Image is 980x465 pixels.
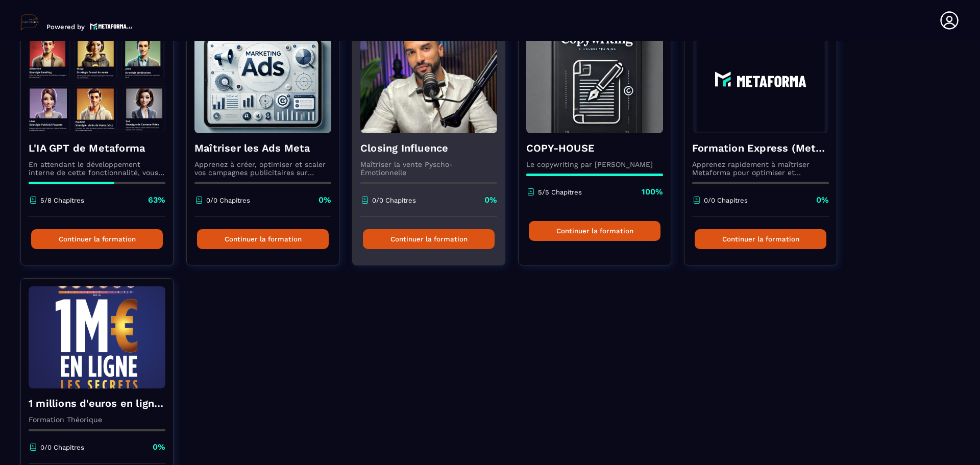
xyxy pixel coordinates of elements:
a: formation-backgroundClosing InfluenceMaîtriser la vente Pyscho-Émotionnelle0/0 Chapitres0%Continu... [352,23,518,278]
h4: Closing Influence [360,141,497,155]
h4: COPY-HOUSE [526,141,663,155]
img: formation-background [29,286,165,388]
p: 63% [148,194,165,206]
h4: L'IA GPT de Metaforma [29,141,165,155]
button: Continuer la formation [31,229,163,249]
p: 100% [642,186,663,198]
p: Apprenez rapidement à maîtriser Metaforma pour optimiser et automatiser votre business. 🚀 [692,160,829,177]
p: En attendant le développement interne de cette fonctionnalité, vous pouvez déjà l’utiliser avec C... [29,160,165,177]
p: Le copywriting par [PERSON_NAME] [526,160,663,168]
h4: Maîtriser les Ads Meta [194,141,331,155]
p: 0/0 Chapitres [40,444,84,451]
p: 0/0 Chapitres [206,197,250,204]
p: 0% [484,194,497,206]
p: Powered by [46,23,85,31]
button: Continuer la formation [529,221,660,241]
img: logo [90,22,133,31]
a: formation-backgroundFormation Express (Metaforma)Apprenez rapidement à maîtriser Metaforma pour o... [684,23,850,278]
img: formation-background [194,31,331,133]
img: formation-background [526,31,663,133]
a: formation-backgroundMaîtriser les Ads MetaApprenez à créer, optimiser et scaler vos campagnes pub... [186,23,352,278]
p: 5/8 Chapitres [40,197,84,204]
img: formation-background [692,31,829,133]
p: 5/5 Chapitres [538,188,582,196]
img: formation-background [360,31,497,133]
a: formation-backgroundCOPY-HOUSELe copywriting par [PERSON_NAME]5/5 Chapitres100%Continuer la forma... [518,23,684,278]
p: 0% [318,194,331,206]
img: formation-background [29,31,165,133]
img: logo-branding [20,14,39,31]
p: 0/0 Chapitres [704,197,748,204]
button: Continuer la formation [197,229,329,249]
h4: Formation Express (Metaforma) [692,141,829,155]
a: formation-backgroundL'IA GPT de MetaformaEn attendant le développement interne de cette fonctionn... [20,23,186,278]
h4: 1 millions d'euros en ligne les secrets [29,396,165,410]
p: 0% [816,194,829,206]
button: Continuer la formation [363,229,495,249]
button: Continuer la formation [695,229,826,249]
p: Apprenez à créer, optimiser et scaler vos campagnes publicitaires sur Facebook et Instagram. [194,160,331,177]
p: Maîtriser la vente Pyscho-Émotionnelle [360,160,497,177]
p: 0/0 Chapitres [372,197,416,204]
p: 0% [153,442,165,453]
p: Formation Théorique [29,415,165,424]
